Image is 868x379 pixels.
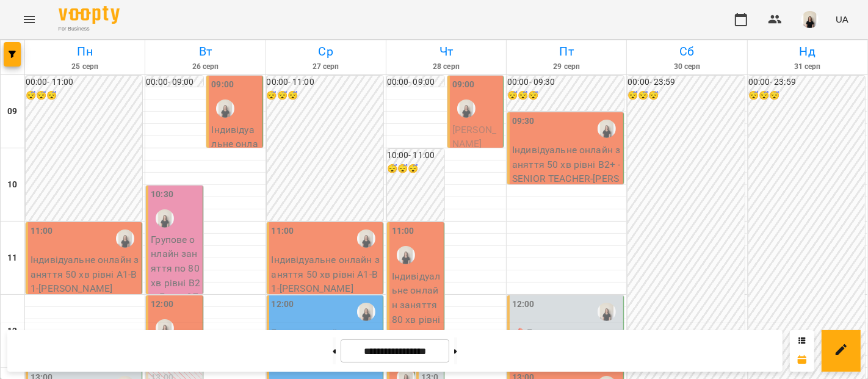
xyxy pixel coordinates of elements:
[508,61,624,73] h6: 29 серп
[507,76,624,89] h6: 00:00 - 09:30
[627,89,744,103] h6: 😴😴😴
[272,253,380,296] p: Індивідуальне онлайн заняття 50 хв рівні А1-В1 - [PERSON_NAME]
[267,89,383,103] h6: 😴😴😴
[31,225,53,238] label: 11:00
[146,76,203,89] h6: 00:00 - 09:00
[357,229,375,248] img: Жюлі
[156,319,174,337] img: Жюлі
[15,5,44,34] button: Menu
[598,120,616,138] img: Жюлі
[216,99,234,118] img: Жюлі
[272,298,294,311] label: 12:00
[598,303,616,321] img: Жюлі
[629,61,745,73] h6: 30 серп
[388,42,504,61] h6: Чт
[147,42,263,61] h6: Вт
[268,61,384,73] h6: 27 серп
[26,89,142,103] h6: 😴😴😴
[512,115,535,128] label: 09:30
[457,99,476,118] img: Жюлі
[388,61,504,73] h6: 28 серп
[748,76,865,89] h6: 00:00 - 23:59
[387,149,444,162] h6: 10:00 - 11:00
[387,162,444,176] h6: 😴😴😴
[357,303,375,321] img: Жюлі
[508,42,624,61] h6: Пт
[7,105,17,118] h6: 09
[750,61,866,73] h6: 31 серп
[801,11,819,28] img: a3bfcddf6556b8c8331b99a2d66cc7fb.png
[7,178,17,192] h6: 10
[147,61,263,73] h6: 26 серп
[512,143,621,200] p: Індивідуальне онлайн заняття 50 хв рівні В2+ - SENIOR TEACHER - [PERSON_NAME]
[512,298,535,311] label: 12:00
[831,8,853,31] button: UA
[387,76,444,89] h6: 00:00 - 09:00
[27,61,143,73] h6: 25 серп
[151,298,173,311] label: 12:00
[750,42,866,61] h6: Нд
[268,42,384,61] h6: Ср
[272,225,294,238] label: 11:00
[116,229,134,248] img: Жюлі
[211,78,234,92] label: 09:00
[59,25,120,33] span: For Business
[31,253,139,296] p: Індивідуальне онлайн заняття 50 хв рівні А1-В1 - [PERSON_NAME]
[629,42,745,61] h6: Сб
[267,76,383,89] h6: 00:00 - 11:00
[836,13,848,26] span: UA
[151,188,173,201] label: 10:30
[7,251,17,265] h6: 11
[151,233,200,319] p: Групове онлайн заняття по 80 хв рівні В2+ - Група 97 В2
[156,209,174,228] img: Жюлі
[211,123,259,223] p: Індивідуальне онлайн заняття 50 хв рівні А1-В1 - [PERSON_NAME]
[452,124,496,150] span: [PERSON_NAME]
[59,6,120,24] img: Voopty Logo
[397,246,415,264] img: Жюлі
[507,89,624,103] h6: 😴😴😴
[627,76,744,89] h6: 00:00 - 23:59
[26,76,142,89] h6: 00:00 - 11:00
[392,225,414,238] label: 11:00
[27,42,143,61] h6: Пн
[748,89,865,103] h6: 😴😴😴
[452,78,475,92] label: 09:00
